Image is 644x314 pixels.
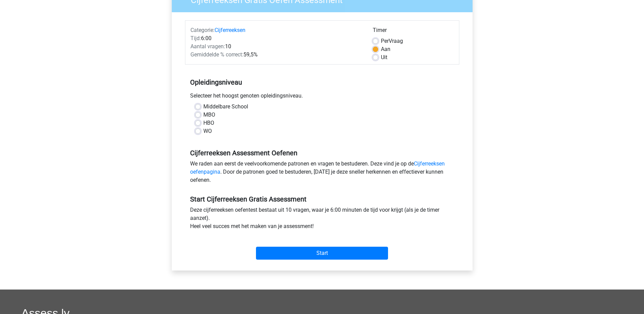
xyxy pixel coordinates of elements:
label: Middelbare School [203,103,248,111]
div: We raden aan eerst de veelvoorkomende patronen en vragen te bestuderen. Deze vind je op de . Door... [185,160,459,187]
label: Vraag [381,37,403,45]
span: Tijd: [190,35,201,41]
input: Start [256,247,388,260]
div: Timer [373,26,454,37]
label: HBO [203,119,214,127]
label: WO [203,127,212,135]
label: Uit [381,53,387,62]
div: Selecteer het hoogst genoten opleidingsniveau. [185,92,459,103]
div: 10 [185,42,368,51]
label: MBO [203,111,215,119]
h5: Start Cijferreeksen Gratis Assessment [190,195,454,203]
span: Aantal vragen: [190,43,225,50]
div: 6:00 [185,34,368,42]
h5: Cijferreeksen Assessment Oefenen [190,149,454,157]
h5: Opleidingsniveau [190,75,454,89]
div: Deze cijferreeksen oefentest bestaat uit 10 vragen, waar je 6:00 minuten de tijd voor krijgt (als... [185,206,459,233]
a: Cijferreeksen [215,27,245,33]
span: Gemiddelde % correct: [190,51,243,58]
label: Aan [381,45,390,53]
span: Categorie: [190,27,215,33]
span: Per [381,38,389,44]
div: 59,5% [185,51,368,59]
